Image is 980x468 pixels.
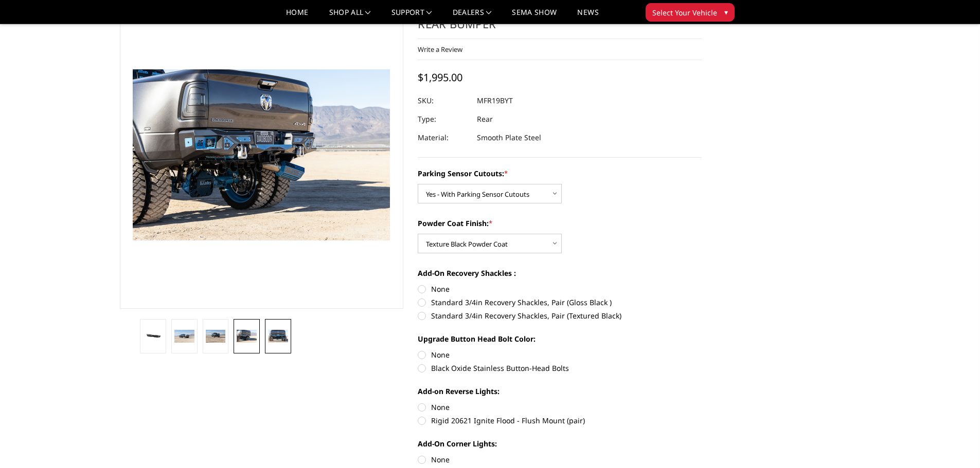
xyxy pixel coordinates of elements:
label: Black Oxide Stainless Button-Head Bolts [418,363,702,373]
label: None [418,454,702,465]
label: None [418,284,702,294]
label: Add-On Recovery Shackles : [418,268,702,278]
dd: Smooth Plate Steel [477,128,541,147]
img: 2019-2025 Ram 2500-3500 - Freedom Series - Rear Bumper [237,330,257,343]
span: $1,995.00 [418,70,462,84]
label: Add-on Reverse Lights: [418,386,702,397]
span: ▾ [724,7,728,17]
dt: Type: [418,110,469,128]
a: 2019-2025 Ram 2500-3500 - Freedom Series - Rear Bumper [120,1,404,309]
label: Upgrade Button Head Bolt Color: [418,333,702,344]
span: Select Your Vehicle [652,7,717,18]
label: Standard 3/4in Recovery Shackles, Pair (Textured Black) [418,310,702,321]
dt: Material: [418,128,469,147]
dt: SKU: [418,91,469,110]
label: Powder Coat Finish: [418,218,702,229]
label: Rigid 20621 Ignite Flood - Flush Mount (pair) [418,415,702,426]
img: 2019-2025 Ram 2500-3500 - Freedom Series - Rear Bumper [268,330,288,343]
label: Standard 3/4in Recovery Shackles, Pair (Gloss Black ) [418,297,702,308]
a: Support [391,9,432,24]
button: Select Your Vehicle [646,3,735,22]
a: Home [286,9,308,24]
a: SEMA Show [512,9,557,24]
label: None [418,349,702,360]
img: 2019-2025 Ram 2500-3500 - Freedom Series - Rear Bumper [143,331,163,341]
a: News [577,9,598,24]
a: shop all [329,9,371,24]
label: Add-On Corner Lights: [418,438,702,449]
iframe: Chat Widget [929,419,980,468]
label: None [418,402,702,413]
a: Write a Review [418,45,462,54]
dd: MFR19BYT [477,91,513,110]
a: Dealers [453,9,492,24]
label: Parking Sensor Cutouts: [418,168,702,179]
img: 2019-2025 Ram 2500-3500 - Freedom Series - Rear Bumper [206,330,226,343]
dd: Rear [477,110,493,128]
img: 2019-2025 Ram 2500-3500 - Freedom Series - Rear Bumper [174,330,194,343]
